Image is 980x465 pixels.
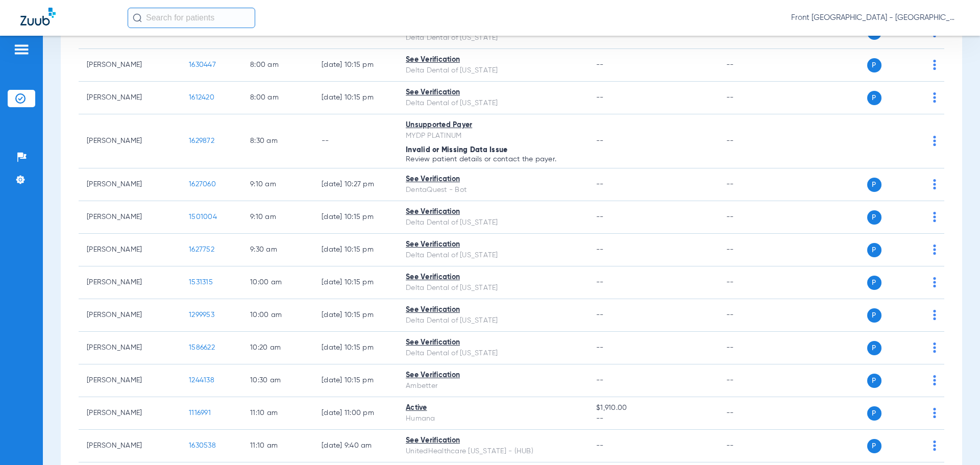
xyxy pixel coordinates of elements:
[596,442,604,449] span: --
[406,131,580,141] div: MYDP PLATINUM
[406,435,580,446] div: See Verification
[933,212,936,222] img: group-dot-blue.svg
[406,250,580,261] div: Delta Dental of [US_STATE]
[189,61,216,68] span: 1630447
[867,178,881,192] span: P
[313,49,398,82] td: [DATE] 10:15 PM
[929,416,980,465] div: Chat Widget
[79,114,181,168] td: [PERSON_NAME]
[242,49,313,82] td: 8:00 AM
[189,181,216,188] span: 1627060
[867,91,881,105] span: P
[596,279,604,286] span: --
[406,381,580,391] div: Ambetter
[596,311,604,319] span: --
[189,409,211,417] span: 1116991
[242,114,313,168] td: 8:30 AM
[406,403,580,413] div: Active
[933,342,936,353] img: group-dot-blue.svg
[406,315,580,326] div: Delta Dental of [US_STATE]
[867,308,881,323] span: P
[79,397,181,430] td: [PERSON_NAME]
[933,277,936,287] img: group-dot-blue.svg
[79,332,181,364] td: [PERSON_NAME]
[406,33,580,43] div: Delta Dental of [US_STATE]
[596,246,604,253] span: --
[867,341,881,355] span: P
[718,168,787,201] td: --
[596,137,604,144] span: --
[596,413,709,424] span: --
[79,82,181,114] td: [PERSON_NAME]
[242,266,313,299] td: 10:00 AM
[933,310,936,320] img: group-dot-blue.svg
[313,397,398,430] td: [DATE] 11:00 PM
[867,276,881,290] span: P
[133,13,142,22] img: Search Icon
[867,374,881,388] span: P
[189,137,214,144] span: 1629872
[596,61,604,68] span: --
[596,181,604,188] span: --
[242,430,313,462] td: 11:10 AM
[596,94,604,101] span: --
[313,168,398,201] td: [DATE] 10:27 PM
[718,430,787,462] td: --
[79,201,181,234] td: [PERSON_NAME]
[933,60,936,70] img: group-dot-blue.svg
[867,439,881,453] span: P
[313,266,398,299] td: [DATE] 10:15 PM
[79,234,181,266] td: [PERSON_NAME]
[189,344,215,351] span: 1586622
[406,370,580,381] div: See Verification
[718,397,787,430] td: --
[791,13,960,23] span: Front [GEOGRAPHIC_DATA] - [GEOGRAPHIC_DATA] | My Community Dental Centers
[313,364,398,397] td: [DATE] 10:15 PM
[718,114,787,168] td: --
[406,174,580,185] div: See Verification
[867,210,881,225] span: P
[867,406,881,421] span: P
[406,146,507,154] span: Invalid or Missing Data Issue
[406,283,580,293] div: Delta Dental of [US_STATE]
[189,311,214,319] span: 1299953
[406,55,580,65] div: See Verification
[189,279,213,286] span: 1531315
[718,266,787,299] td: --
[189,94,214,101] span: 1612420
[242,397,313,430] td: 11:10 AM
[313,299,398,332] td: [DATE] 10:15 PM
[79,364,181,397] td: [PERSON_NAME]
[79,49,181,82] td: [PERSON_NAME]
[718,201,787,234] td: --
[242,364,313,397] td: 10:30 AM
[313,114,398,168] td: --
[406,120,580,131] div: Unsupported Payer
[596,213,604,221] span: --
[406,207,580,217] div: See Verification
[79,266,181,299] td: [PERSON_NAME]
[128,8,255,28] input: Search for patients
[13,43,30,56] img: hamburger-icon
[406,348,580,359] div: Delta Dental of [US_STATE]
[79,168,181,201] td: [PERSON_NAME]
[406,65,580,76] div: Delta Dental of [US_STATE]
[406,239,580,250] div: See Verification
[933,244,936,255] img: group-dot-blue.svg
[406,446,580,457] div: UnitedHealthcare [US_STATE] - (HUB)
[867,243,881,257] span: P
[313,332,398,364] td: [DATE] 10:15 PM
[406,87,580,98] div: See Verification
[242,82,313,114] td: 8:00 AM
[189,213,217,221] span: 1501004
[596,377,604,384] span: --
[933,375,936,385] img: group-dot-blue.svg
[718,82,787,114] td: --
[313,82,398,114] td: [DATE] 10:15 PM
[242,168,313,201] td: 9:10 AM
[242,234,313,266] td: 9:30 AM
[242,299,313,332] td: 10:00 AM
[406,217,580,228] div: Delta Dental of [US_STATE]
[933,179,936,189] img: group-dot-blue.svg
[867,58,881,72] span: P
